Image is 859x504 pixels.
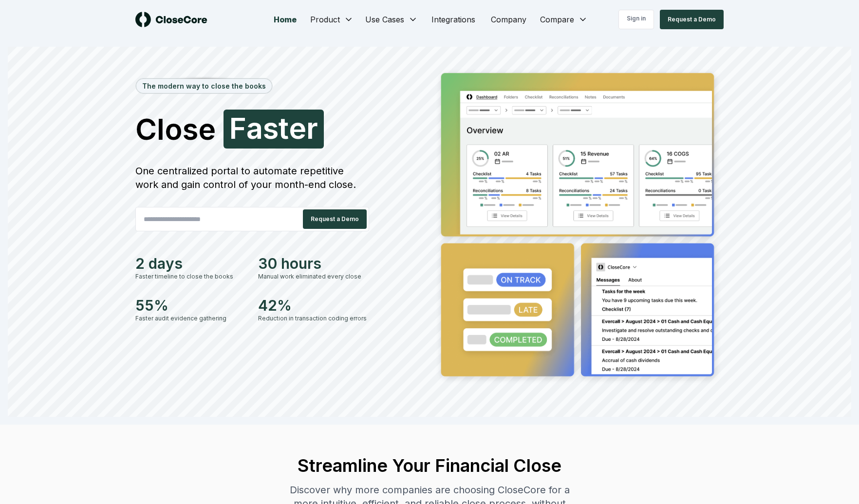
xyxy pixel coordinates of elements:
img: Jumbotron [433,66,724,387]
span: Product [310,14,340,25]
div: 42% [258,297,369,314]
a: Sign in [618,10,654,29]
h2: Streamline Your Financial Close [280,456,579,475]
div: 55% [135,297,246,314]
span: Close [135,114,216,144]
a: Integrations [424,10,483,29]
div: Faster timeline to close the books [135,272,246,281]
span: s [263,113,279,143]
button: Product [304,10,359,29]
a: Home [266,10,304,29]
button: Compare [534,10,594,29]
span: a [246,113,263,143]
span: t [279,113,289,143]
a: Company [483,10,534,29]
button: Use Cases [359,10,424,29]
div: The modern way to close the books [136,79,272,93]
span: F [229,113,246,143]
div: One centralized portal to automate repetitive work and gain control of your month-end close. [135,164,369,191]
div: 2 days [135,255,246,272]
div: Reduction in transaction coding errors [258,314,369,323]
div: Manual work eliminated every close [258,272,369,281]
div: Faster audit evidence gathering [135,314,246,323]
img: logo [135,12,207,27]
button: Request a Demo [660,10,724,29]
div: 30 hours [258,255,369,272]
button: Request a Demo [303,209,367,229]
span: Compare [540,14,574,25]
span: Use Cases [365,14,404,25]
span: e [289,113,306,143]
span: r [306,113,318,143]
